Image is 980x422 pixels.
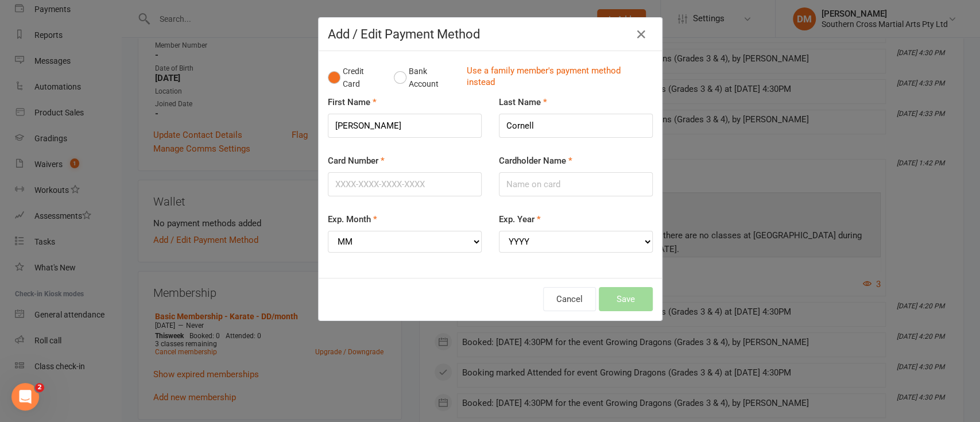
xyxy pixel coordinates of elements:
[467,65,647,91] a: Use a family member's payment method instead
[328,60,382,95] button: Credit Card
[543,287,596,311] button: Cancel
[328,95,377,109] label: First Name
[394,60,458,95] button: Bank Account
[499,154,572,168] label: Cardholder Name
[499,212,541,226] label: Exp. Year
[328,154,385,168] label: Card Number
[499,172,653,196] input: Name on card
[328,27,653,41] h4: Add / Edit Payment Method
[35,383,44,392] span: 2
[11,383,39,411] iframe: Intercom live chat
[632,25,650,44] button: Close
[499,95,547,109] label: Last Name
[328,172,482,196] input: XXXX-XXXX-XXXX-XXXX
[328,212,377,226] label: Exp. Month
